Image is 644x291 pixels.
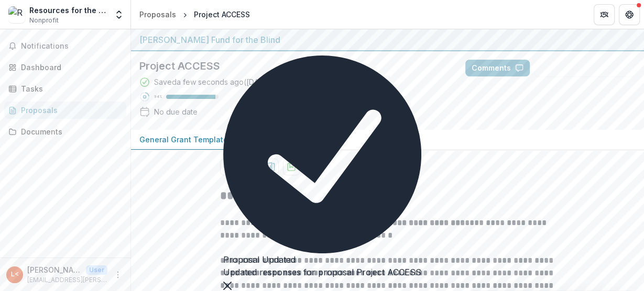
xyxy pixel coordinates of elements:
[139,134,228,145] p: General Grant Template
[86,265,107,275] p: User
[21,126,118,137] div: Documents
[465,60,530,76] button: Comments
[21,62,118,73] div: Dashboard
[619,4,640,25] button: Get Help
[135,7,254,22] nav: breadcrumb
[139,33,636,46] div: [PERSON_NAME] Fund for the Blind
[534,60,636,76] button: Answer Suggestions
[232,135,259,145] span: Draft
[4,80,126,97] a: Tasks
[11,271,19,278] div: Lorinda De Vera-Ang <rbi.lorinda@gmail.com> <rbi.lorinda@gmail.com>
[139,60,449,72] h2: Project ACCESS
[112,268,124,281] button: More
[8,6,25,23] img: Resources for the Blind, Inc.
[241,159,258,175] button: download-proposal
[262,159,279,175] button: download-proposal
[4,123,126,140] a: Documents
[135,7,180,22] a: Proposals
[21,83,118,94] div: Tasks
[29,16,59,25] span: Nonprofit
[4,38,126,54] button: Notifications
[220,159,237,175] button: Preview fddc6fb1-b347-4393-a718-1db26bed51db-0.pdf
[594,4,615,25] button: Partners
[154,76,309,87] div: Saved a few seconds ago ( [DATE] @ 4:07pm )
[154,106,198,117] div: No due date
[4,102,126,119] a: Proposals
[21,42,122,51] span: Notifications
[4,59,126,76] a: Dashboard
[283,159,300,175] button: download-proposal
[29,5,107,16] div: Resources for the Blind, Inc.
[139,9,176,20] div: Proposals
[194,9,250,20] div: Project ACCESS
[27,275,107,285] p: [EMAIL_ADDRESS][PERSON_NAME][DOMAIN_NAME]
[154,93,162,100] p: 94 %
[112,4,126,25] button: Open entity switcher
[21,105,118,116] div: Proposals
[27,264,82,275] p: [PERSON_NAME]-Ang <[EMAIL_ADDRESS][PERSON_NAME][DOMAIN_NAME]> <[DOMAIN_NAME][EMAIL_ADDRESS][PERSO...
